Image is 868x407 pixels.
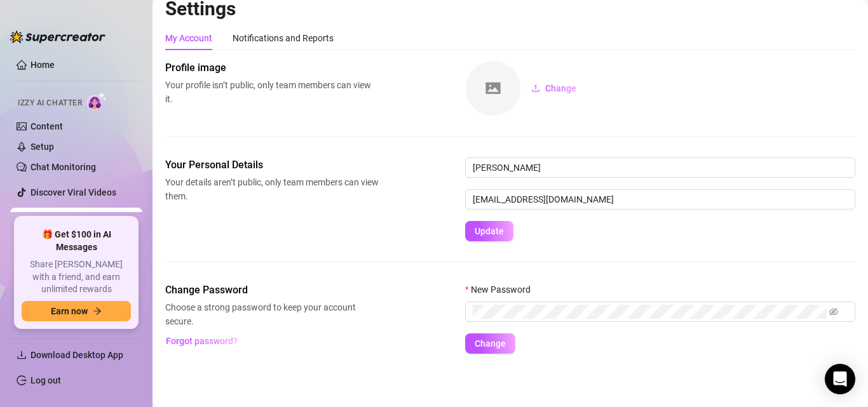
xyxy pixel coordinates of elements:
a: Discover Viral Videos [31,187,116,197]
span: arrow-right [93,307,102,316]
span: Earn now [51,306,88,316]
input: Enter name [465,157,855,178]
button: Change [521,78,587,98]
span: Change [475,338,506,349]
span: Choose a strong password to keep your account secure. [165,300,379,328]
button: Update [465,221,513,241]
button: Change [465,333,515,354]
button: Earn nowarrow-right [22,301,131,321]
span: download [17,350,27,360]
span: Forgot password? [166,336,238,346]
span: Change Password [165,283,379,298]
div: Open Intercom Messenger [825,364,855,394]
span: Share [PERSON_NAME] with a friend, and earn unlimited rewards [22,258,131,296]
span: Your profile isn’t public, only team members can view it. [165,78,379,106]
input: New Password [473,305,827,319]
a: Content [31,121,63,131]
div: Notifications and Reports [233,31,334,45]
a: Setup [31,142,54,152]
span: upload [531,84,540,93]
span: Change [545,83,576,93]
div: My Account [165,31,212,45]
button: Forgot password? [165,331,238,351]
span: Profile image [165,60,379,76]
label: New Password [465,283,539,297]
span: Izzy AI Chatter [18,97,82,109]
a: Home [31,60,55,70]
img: logo-BBDzfeDw.svg [10,30,105,43]
span: eye-invisible [829,307,838,316]
span: Your details aren’t public, only team members can view them. [165,175,379,203]
a: Log out [31,375,61,385]
img: square-placeholder.png [466,61,520,116]
a: Chat Monitoring [31,162,96,172]
span: Update [475,226,504,236]
input: Enter new email [465,189,855,210]
span: Your Personal Details [165,157,379,173]
span: Download Desktop App [31,350,123,360]
span: 🎁 Get $100 in AI Messages [22,229,131,253]
img: AI Chatter [87,92,107,110]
